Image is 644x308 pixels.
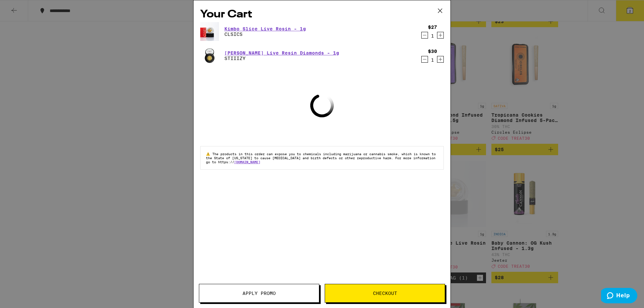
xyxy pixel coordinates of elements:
[206,152,212,156] span: ⚠️
[325,284,445,303] button: Checkout
[224,32,306,37] p: CLSICS
[601,288,637,305] iframe: Opens a widget where you can find more information
[373,291,397,296] span: Checkout
[437,32,444,39] button: Increment
[224,26,306,32] a: Kimbo Slice Live Rosin - 1g
[224,56,339,61] p: STIIIZY
[224,50,339,56] a: [PERSON_NAME] Live Resin Diamonds - 1g
[200,7,444,22] h2: Your Cart
[200,22,219,41] img: CLSICS - Kimbo Slice Live Rosin - 1g
[234,160,260,164] a: [DOMAIN_NAME]
[428,33,437,39] div: 1
[428,57,437,63] div: 1
[428,49,437,54] div: $30
[428,24,437,30] div: $27
[199,284,319,303] button: Apply Promo
[243,291,276,296] span: Apply Promo
[437,56,444,63] button: Increment
[206,152,436,164] span: The products in this order can expose you to chemicals including marijuana or cannabis smoke, whi...
[421,32,428,39] button: Decrement
[421,56,428,63] button: Decrement
[200,46,219,65] img: STIIIZY - Mochi Gelato Live Resin Diamonds - 1g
